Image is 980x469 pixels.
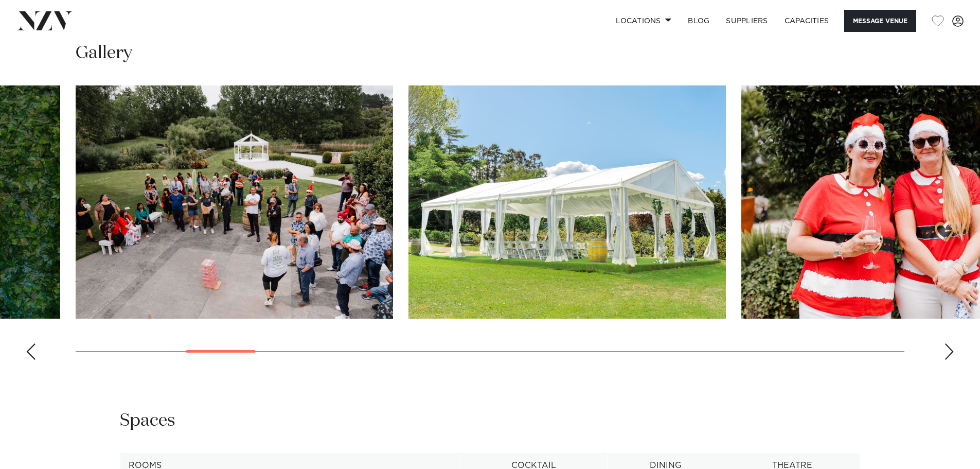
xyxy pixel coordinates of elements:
a: Capacities [776,10,838,32]
h2: Gallery [76,42,132,65]
swiper-slide: 6 / 30 [408,85,726,319]
a: Locations [608,10,680,32]
a: SUPPLIERS [718,10,776,32]
swiper-slide: 5 / 30 [76,85,393,319]
img: nzv-logo.png [16,11,73,30]
a: BLOG [680,10,718,32]
h2: Spaces [120,409,175,432]
button: Message Venue [844,10,916,32]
